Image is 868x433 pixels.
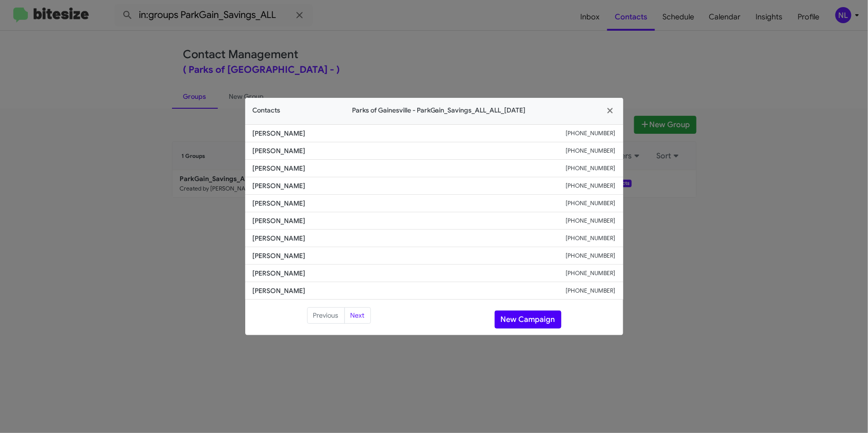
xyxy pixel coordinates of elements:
[253,234,566,243] span: [PERSON_NAME]
[566,129,616,138] small: [PHONE_NUMBER]
[253,251,566,260] span: [PERSON_NAME]
[253,146,566,156] span: [PERSON_NAME]
[281,105,598,115] span: Parks of Gainesville - ParkGain_Savings_ALL_ALL_[DATE]
[253,268,566,278] span: [PERSON_NAME]
[253,216,566,225] span: [PERSON_NAME]
[253,164,566,173] span: [PERSON_NAME]
[566,181,616,191] small: [PHONE_NUMBER]
[566,286,616,295] small: [PHONE_NUMBER]
[253,199,566,208] span: [PERSON_NAME]
[253,181,566,191] span: [PERSON_NAME]
[253,286,566,295] span: [PERSON_NAME]
[566,199,616,208] small: [PHONE_NUMBER]
[253,105,281,115] span: Contacts
[566,268,616,278] small: [PHONE_NUMBER]
[495,311,561,329] button: New Campaign
[566,216,616,225] small: [PHONE_NUMBER]
[566,164,616,173] small: [PHONE_NUMBER]
[344,307,371,324] button: Next
[566,146,616,156] small: [PHONE_NUMBER]
[566,251,616,260] small: [PHONE_NUMBER]
[566,234,616,243] small: [PHONE_NUMBER]
[253,129,566,138] span: [PERSON_NAME]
